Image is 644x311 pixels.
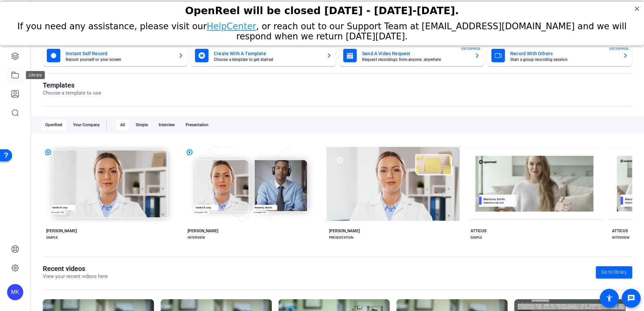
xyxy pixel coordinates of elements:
div: MK [7,284,23,300]
a: HelpCenter [207,20,256,30]
div: OpenReel will be closed [DATE] - [DATE]-[DATE]. [8,3,636,15]
div: Library [26,71,45,79]
div: Interview [155,119,179,130]
mat-icon: message [627,294,635,302]
button: Instant Self RecordRecord yourself or your screen [43,45,188,66]
div: All [116,119,129,130]
mat-icon: accessibility [605,294,613,302]
h1: Templates [43,81,101,89]
div: INTERVIEW [612,235,630,240]
div: SIMPLE [46,235,58,240]
div: [PERSON_NAME] [188,228,218,234]
mat-card-subtitle: Choose a template to get started [214,58,321,62]
p: Choose a template to use [43,89,101,97]
div: PRESENTATION [329,235,353,240]
div: SIMPLE [471,235,482,240]
div: ATTICUS [471,228,486,234]
div: [PERSON_NAME] [329,228,360,234]
div: INTERVIEW [188,235,205,240]
span: If you need any assistance, please visit our , or reach out to our Support Team at [EMAIL_ADDRESS... [18,20,627,40]
button: Create With A TemplateChoose a template to get started [191,45,336,66]
mat-card-subtitle: Record yourself or your screen [66,58,173,62]
div: Simple [132,119,152,130]
span: ENTERPRISE [461,46,481,51]
div: Your Company [69,119,104,130]
a: Go to library [596,266,632,278]
div: Presentation [182,119,213,130]
span: ENTERPRISE [609,46,629,51]
mat-card-subtitle: Request recordings from anyone, anywhere [362,58,469,62]
h1: Recent videos [43,265,108,273]
mat-card-title: Record With Others [510,49,617,58]
div: [PERSON_NAME] [46,228,77,234]
span: Go to library [601,269,627,276]
mat-card-title: Send A Video Request [362,49,469,58]
div: ATTICUS [612,228,628,234]
mat-card-title: Instant Self Record [66,49,173,58]
p: View your recent videos here [43,273,108,280]
button: Record With OthersStart a group recording sessionENTERPRISE [487,45,632,66]
mat-card-subtitle: Start a group recording session [510,58,617,62]
button: Send A Video RequestRequest recordings from anyone, anywhereENTERPRISE [339,45,484,66]
mat-card-title: Create With A Template [214,49,321,58]
div: OpenReel [41,119,66,130]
